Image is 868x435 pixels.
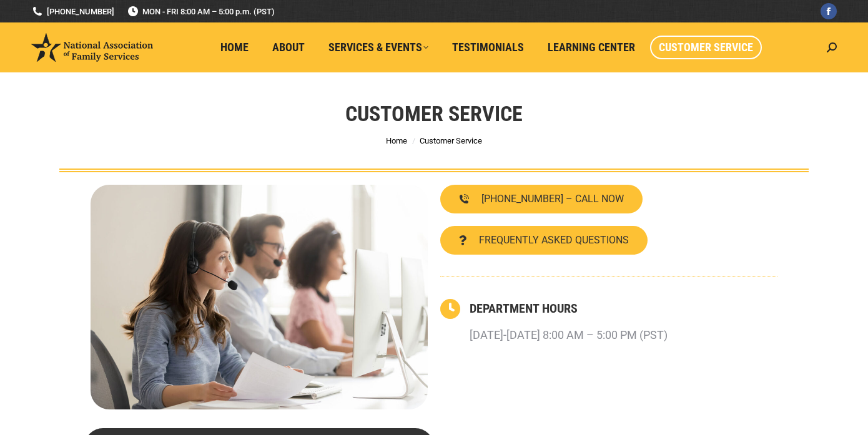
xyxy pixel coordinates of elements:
[345,100,523,127] h1: Customer Service
[272,41,305,54] span: About
[443,36,533,59] a: Testimonials
[386,136,407,145] a: Home
[452,41,524,54] span: Testimonials
[420,136,482,145] span: Customer Service
[220,41,249,54] span: Home
[212,36,257,59] a: Home
[481,194,624,204] span: [PHONE_NUMBER] – CALL NOW
[548,41,635,54] span: Learning Center
[31,33,153,62] img: National Association of Family Services
[440,226,648,255] a: FREQUENTLY ASKED QUESTIONS
[328,41,428,54] span: Services & Events
[821,3,837,19] a: Facebook page opens in new window
[650,36,762,59] a: Customer Service
[440,185,643,213] a: [PHONE_NUMBER] – CALL NOW
[127,6,275,17] span: MON - FRI 8:00 AM – 5:00 p.m. (PST)
[479,235,629,245] span: FREQUENTLY ASKED QUESTIONS
[470,324,668,346] p: [DATE]-[DATE] 8:00 AM – 5:00 PM (PST)
[470,301,578,316] a: DEPARTMENT HOURS
[264,36,313,59] a: About
[91,185,428,409] img: Contact National Association of Family Services
[539,36,644,59] a: Learning Center
[31,6,114,17] a: [PHONE_NUMBER]
[659,41,753,54] span: Customer Service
